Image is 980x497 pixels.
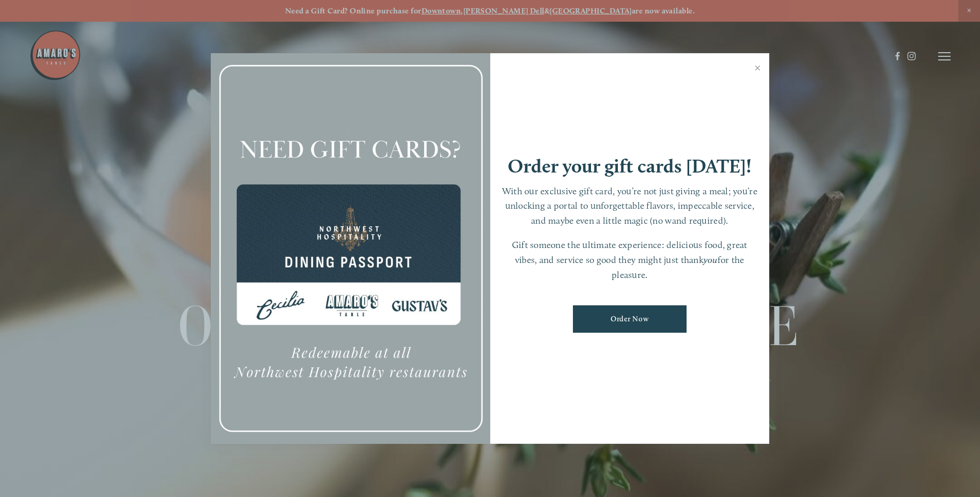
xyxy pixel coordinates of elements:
[748,55,768,84] a: Close
[508,157,752,176] h1: Order your gift cards [DATE]!
[501,238,759,282] p: Gift someone the ultimate experience: delicious food, great vibes, and service so good they might...
[501,184,759,228] p: With our exclusive gift card, you’re not just giving a meal; you’re unlocking a portal to unforge...
[704,254,718,265] em: you
[573,305,687,333] a: Order Now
